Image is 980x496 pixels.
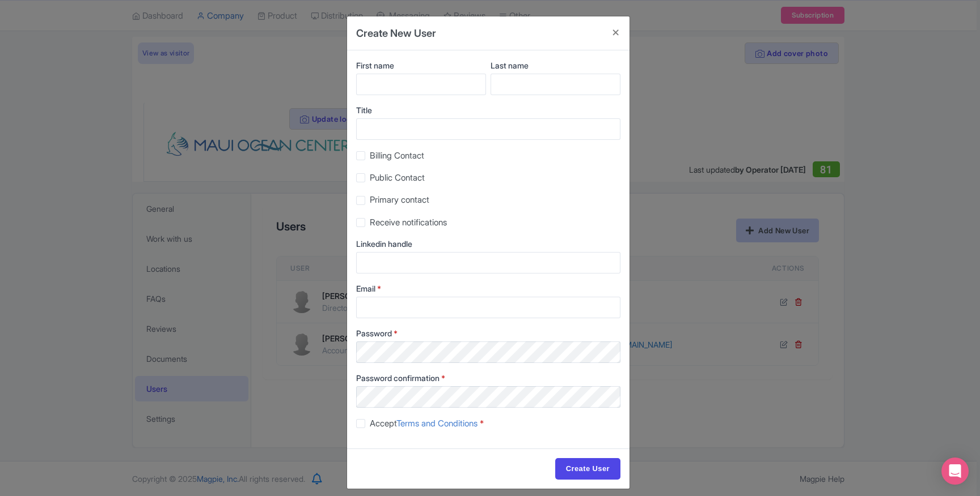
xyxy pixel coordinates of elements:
span: Receive notifications [370,217,447,228]
a: Terms and Conditions [396,418,478,429]
span: First name [356,61,394,70]
span: Email [356,284,375,293]
span: Title [356,105,372,115]
span: Primary contact [370,194,429,205]
span: Billing Contact [370,150,424,161]
span: Password confirmation [356,373,440,383]
span: Linkedin handle [356,239,412,249]
span: Last name [491,61,529,70]
div: Open Intercom Messenger [941,457,969,485]
span: Password [356,328,392,338]
h4: Create New User [356,25,436,41]
span: Accept [370,418,478,429]
button: Close [602,16,630,49]
span: Public Contact [370,172,425,183]
input: Create User [555,458,620,480]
